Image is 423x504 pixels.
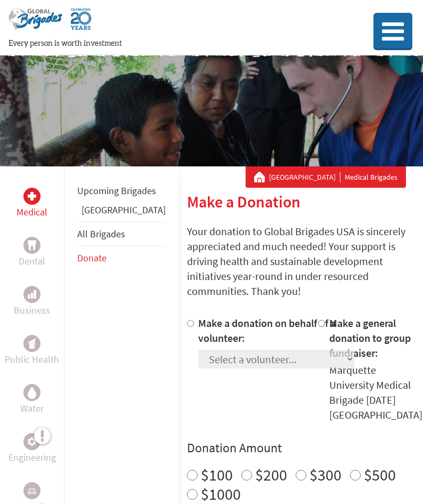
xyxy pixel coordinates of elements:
p: Every person is worth investment [9,38,347,49]
a: Public HealthPublic Health [5,335,59,367]
img: Medical [28,192,36,201]
h2: Make a Donation [187,192,414,211]
div: Engineering [23,433,40,450]
li: Upcoming Brigades [77,179,166,203]
a: Upcoming Brigades [77,185,156,197]
label: $300 [310,465,341,485]
img: Global Brigades Celebrating 20 Years [71,9,91,38]
a: MedicalMedical [17,188,47,220]
label: $200 [255,465,287,485]
li: Donate [77,246,166,270]
img: Business [28,290,36,299]
div: Dental [23,237,40,254]
label: Make a donation on behalf of a volunteer: [198,316,336,345]
p: Engineering [9,450,56,465]
li: All Brigades [77,222,166,246]
a: [GEOGRAPHIC_DATA] [82,204,166,216]
img: Water [28,386,36,398]
label: $100 [201,465,233,485]
a: EngineeringEngineering [9,433,56,465]
label: $500 [364,465,396,485]
a: DentalDental [19,237,45,269]
img: Global Brigades Logo [9,9,62,38]
img: Dental [28,240,36,250]
div: Water [23,384,40,401]
h4: Donation Amount [187,439,414,457]
label: $1000 [201,484,241,504]
a: [GEOGRAPHIC_DATA] [269,172,340,182]
p: Dental [19,254,45,269]
div: Marquette University Medical Brigade [DATE] [GEOGRAPHIC_DATA] [329,363,422,422]
div: Medical Brigades [254,172,397,182]
p: Your donation to Global Brigades USA is sincerely appreciated and much needed! Your support is dr... [187,224,414,299]
a: BusinessBusiness [14,286,50,318]
div: Medical [23,188,40,205]
a: WaterWater [20,384,44,416]
img: Legal Empowerment [28,487,36,494]
p: Business [14,303,50,318]
div: Legal Empowerment [23,482,40,499]
label: Make a general donation to group fundraiser: [329,316,411,359]
img: Public Health [28,338,36,349]
p: Public Health [5,352,59,367]
div: Public Health [23,335,40,352]
p: Medical [17,205,47,220]
div: Business [23,286,40,303]
li: Panama [77,203,166,222]
img: Engineering [28,437,36,446]
p: Water [20,401,44,416]
a: Donate [77,252,107,264]
a: All Brigades [77,228,125,240]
